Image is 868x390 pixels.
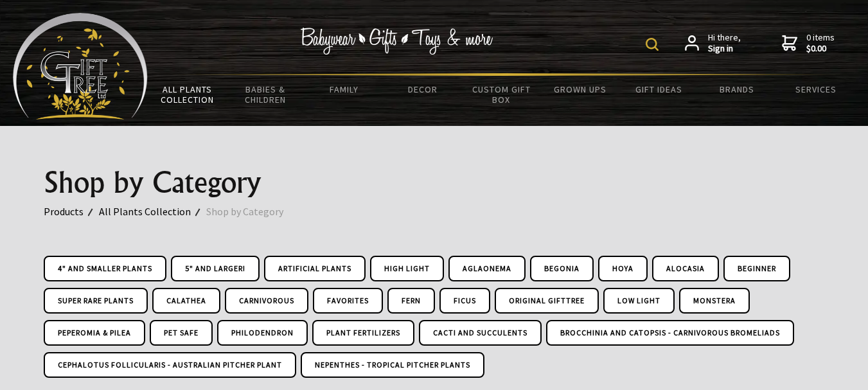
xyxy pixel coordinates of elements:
a: Grown Ups [541,76,619,103]
a: Gift Ideas [619,76,698,103]
a: Monstera [679,288,750,314]
a: Super Rare Plants [44,288,148,314]
a: Peperomia & Pilea [44,320,145,346]
a: Brocchinia And Catopsis - Carnivorous Bromeliads [546,320,794,346]
strong: $0.00 [806,43,835,55]
a: 5" and Larger! [171,256,260,281]
a: Carnivorous [225,288,308,314]
a: High Light [370,256,444,281]
a: Shop by Category [206,203,299,220]
a: Cacti and Succulents [419,320,542,346]
a: 4" and Smaller Plants [44,256,166,281]
a: Nepenthes - Tropical Pitcher Plants [301,352,484,378]
a: Pet Safe [150,320,213,346]
a: Aglaonema [448,256,526,281]
a: Philodendron [217,320,308,346]
a: 0 items$0.00 [782,32,835,55]
a: Beginner [723,256,790,281]
a: Hoya [598,256,648,281]
a: Hi there,Sign in [685,32,741,55]
a: Custom Gift Box [462,76,540,113]
a: Cephalotus Follicularis - Australian Pitcher Plant [44,352,296,378]
a: Babies & Children [226,76,305,113]
strong: Sign in [708,43,741,55]
a: Begonia [530,256,594,281]
a: Favorites [313,288,383,314]
span: 0 items [806,31,835,55]
a: Alocasia [652,256,719,281]
span: Hi there, [708,32,741,55]
a: Decor [384,76,462,103]
h1: Shop by Category [44,167,825,198]
a: Family [305,76,384,103]
a: Calathea [152,288,220,314]
a: Plant Fertilizers [312,320,414,346]
a: Artificial Plants [264,256,366,281]
img: Babyware - Gifts - Toys and more... [13,13,148,120]
a: Services [777,76,855,103]
img: product search [646,38,659,51]
a: All Plants Collection [99,203,206,220]
a: Fern [387,288,435,314]
a: Low Light [603,288,675,314]
a: Brands [698,76,776,103]
a: Ficus [439,288,490,314]
img: Babywear - Gifts - Toys & more [301,28,493,55]
a: Original GiftTree [495,288,599,314]
a: All Plants Collection [148,76,226,113]
a: Products [44,203,99,220]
